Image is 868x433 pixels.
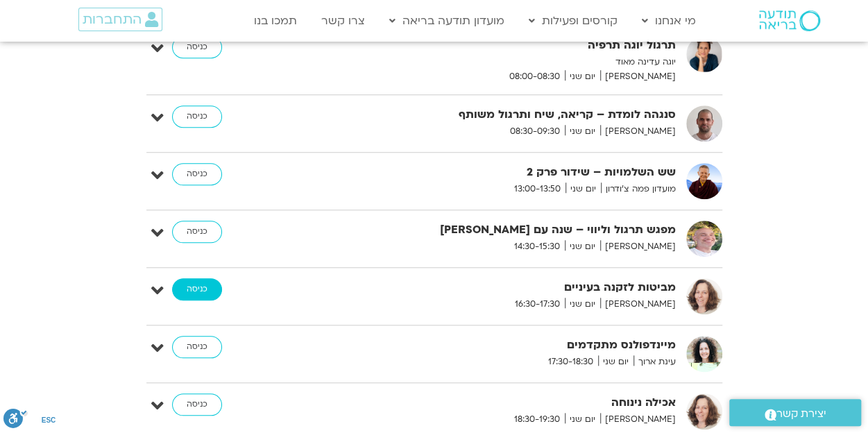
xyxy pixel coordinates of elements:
span: [PERSON_NAME] [600,124,676,139]
span: 08:00-08:30 [504,69,565,84]
a: כניסה [172,278,222,300]
a: כניסה [172,336,222,358]
span: 14:30-15:30 [509,239,565,254]
a: כניסה [172,163,222,185]
strong: תרגול יוגה תרפיה [336,36,676,55]
span: [PERSON_NAME] [600,297,676,312]
span: 13:00-13:50 [509,182,565,196]
span: יצירת קשר [776,405,826,423]
a: כניסה [172,393,222,416]
span: 17:30-18:30 [543,355,598,369]
span: [PERSON_NAME] [600,412,676,427]
img: תודעה בריאה [759,10,820,31]
a: כניסה [172,105,222,128]
strong: מפגש תרגול וליווי – שנה עם [PERSON_NAME] [336,221,676,239]
a: תמכו בנו [247,8,304,34]
span: התחברות [83,12,142,27]
a: יצירת קשר [729,399,861,426]
a: התחברות [78,8,162,31]
span: יום שני [565,124,600,139]
span: יום שני [565,182,601,196]
a: צרו קשר [314,8,372,34]
strong: מביטות לזקנה בעיניים [336,278,676,297]
span: 18:30-19:30 [509,412,565,427]
span: [PERSON_NAME] [600,239,676,254]
a: מועדון תודעה בריאה [382,8,511,34]
span: יום שני [565,239,600,254]
strong: מיינדפולנס מתקדמים [336,336,676,355]
span: יום שני [565,69,600,84]
strong: סנגהה לומדת – קריאה, שיח ותרגול משותף [336,105,676,124]
span: יום שני [565,297,600,312]
span: 16:30-17:30 [510,297,565,312]
p: יוגה עדינה מאוד [336,55,676,69]
span: עינת ארוך [633,355,676,369]
span: מועדון פמה צ'ודרון [601,182,676,196]
span: יום שני [565,412,600,427]
a: קורסים ופעילות [522,8,624,34]
span: 08:30-09:30 [505,124,565,139]
a: כניסה [172,221,222,243]
span: יום שני [598,355,633,369]
span: [PERSON_NAME] [600,69,676,84]
strong: אכילה נינוחה [336,393,676,412]
a: מי אנחנו [635,8,703,34]
strong: שש השלמויות – שידור פרק 2 [336,163,676,182]
a: כניסה [172,36,222,58]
